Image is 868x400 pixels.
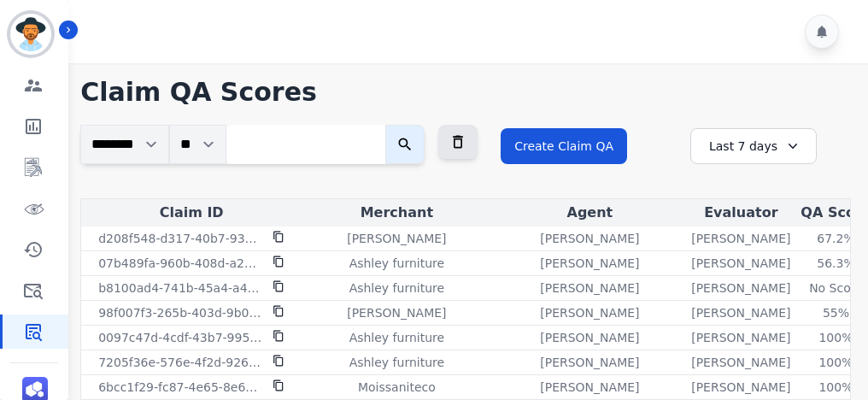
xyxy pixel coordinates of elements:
[85,203,298,223] div: Claim ID
[540,354,639,371] p: [PERSON_NAME]
[691,230,790,247] p: [PERSON_NAME]
[349,329,444,346] p: Ashley furniture
[98,255,262,272] p: 07b489fa-960b-408d-a2c8-9e18bc00e2a5
[98,230,262,247] p: d208f548-d317-40b7-93ae-3ff3274bd62d
[691,255,790,272] p: [PERSON_NAME]
[501,128,627,164] button: Create Claim QA
[540,230,639,247] p: [PERSON_NAME]
[10,14,51,55] img: Bordered avatar
[691,354,790,371] p: [PERSON_NAME]
[349,255,444,272] p: Ashley furniture
[540,329,639,346] p: [PERSON_NAME]
[691,279,790,297] p: [PERSON_NAME]
[540,304,639,321] p: [PERSON_NAME]
[540,279,639,297] p: [PERSON_NAME]
[347,304,446,321] p: [PERSON_NAME]
[496,203,685,223] div: Agent
[691,379,790,396] p: [PERSON_NAME]
[98,304,262,321] p: 98f007f3-265b-403d-9b07-02e0a5ef7586
[98,354,262,371] p: 7205f36e-576e-4f2d-926c-da107ac8496d
[80,77,851,108] h1: Claim QA Scores
[98,329,262,346] p: 0097c47d-4cdf-43b7-9952-27ca95893936
[347,230,446,247] p: [PERSON_NAME]
[540,255,639,272] p: [PERSON_NAME]
[691,329,790,346] p: [PERSON_NAME]
[540,379,639,396] p: [PERSON_NAME]
[691,203,790,223] div: Evaluator
[349,279,444,297] p: Ashley furniture
[98,279,262,297] p: b8100ad4-741b-45a4-a4d7-5f668de04e32
[691,304,790,321] p: [PERSON_NAME]
[98,379,262,396] p: 6bcc1f29-fc87-4e65-8e6c-15a07a542dc4
[305,203,488,223] div: Merchant
[690,128,817,164] div: Last 7 days
[358,379,436,396] p: Moissaniteco
[349,354,444,371] p: Ashley furniture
